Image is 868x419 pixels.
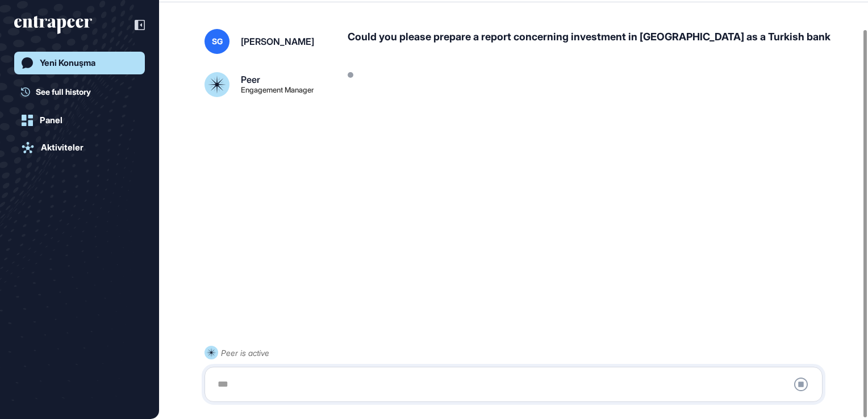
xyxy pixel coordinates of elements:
[212,37,223,46] span: SG
[241,86,314,94] div: Engagement Manager
[14,16,92,34] div: entrapeer-logo
[40,115,62,125] div: Panel
[14,136,145,159] a: Aktiviteler
[36,86,91,98] span: See full history
[41,143,84,153] div: Aktiviteler
[221,346,269,360] div: Peer is active
[21,86,145,98] a: See full history
[14,109,145,132] a: Panel
[14,52,145,74] a: Yeni Konuşma
[241,75,260,84] div: Peer
[348,29,832,54] div: Could you please prepare a report concerning investment in [GEOGRAPHIC_DATA] as a Turkish bank
[40,58,95,68] div: Yeni Konuşma
[241,37,314,46] div: [PERSON_NAME]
